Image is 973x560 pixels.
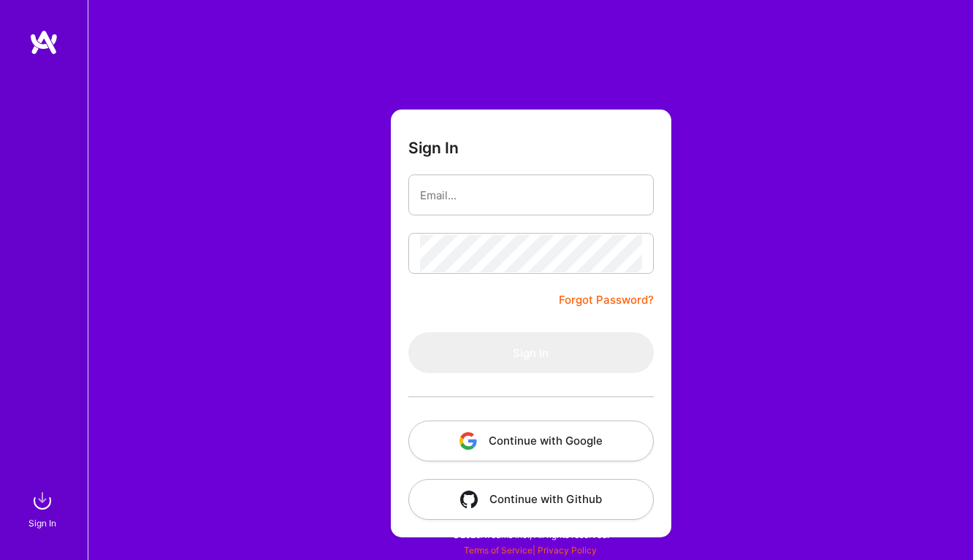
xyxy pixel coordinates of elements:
a: Forgot Password? [559,291,654,309]
span: | [464,545,597,556]
h3: Sign In [408,139,459,157]
img: sign in [28,486,57,515]
input: Email... [420,177,642,214]
img: logo [29,29,58,55]
div: © 2025 ATeams Inc., All rights reserved. [88,516,973,553]
a: sign inSign In [31,486,57,531]
a: Terms of Service [464,545,533,556]
button: Continue with Github [408,479,654,520]
img: icon [460,491,478,508]
button: Continue with Google [408,421,654,461]
div: Sign In [28,515,56,531]
img: icon [459,432,477,450]
a: Privacy Policy [538,545,597,556]
button: Sign In [408,332,654,373]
